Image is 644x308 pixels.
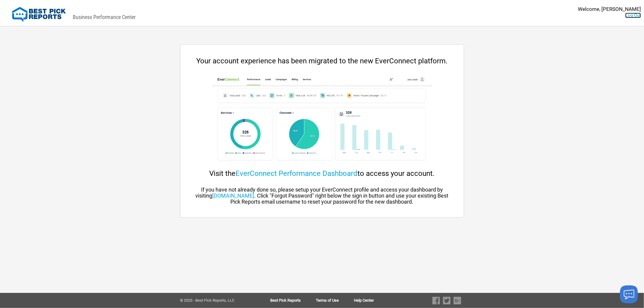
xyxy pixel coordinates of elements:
button: Launch chat [620,285,638,303]
div: © 2025 - Best Pick Reports, LLC [180,298,251,303]
img: cp-dashboard.png [212,74,432,165]
a: [DOMAIN_NAME] [213,192,255,199]
a: Best Pick Reports [270,298,316,303]
div: Your account experience has been migrated to the new EverConnect platform. [193,57,452,65]
a: Log Out [625,13,641,18]
div: Welcome, [PERSON_NAME] [578,6,641,12]
img: Best Pick Reports Logo [12,7,66,22]
a: Help Center [354,298,374,303]
div: Visit the to access your account. [193,169,452,178]
a: EverConnect Performance Dashboard [236,169,358,178]
a: Terms of Use [316,298,354,303]
div: If you have not already done so, please setup your EverConnect profile and access your dashboard ... [193,187,452,205]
